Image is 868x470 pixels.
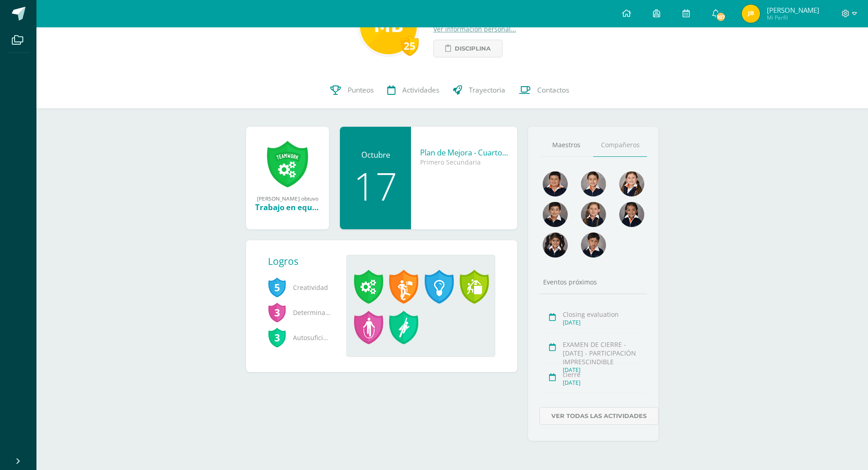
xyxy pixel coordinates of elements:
a: Compañeros [593,134,647,157]
span: 3 [268,327,286,348]
div: Closing evaluation [563,310,644,319]
img: 3b628136f3acbd287e0b20fe65099bba.png [543,232,568,258]
span: 3 [268,302,286,323]
div: 25 [401,35,419,56]
span: [PERSON_NAME] [767,5,819,15]
div: Eventos próximos [539,278,647,286]
div: cierre [563,370,644,379]
img: e0802886bc1825eb15259d4abd44703e.png [619,171,644,196]
div: [PERSON_NAME] obtuvo [255,195,320,202]
a: Ver todas las actividades [539,407,658,425]
a: Contactos [512,72,576,108]
span: Punteos [348,85,374,95]
span: Trayectoria [469,85,505,95]
div: 17 [349,167,402,205]
div: Logros [268,255,339,268]
span: Mi Perfil [767,14,819,21]
a: Ver información personal... [433,25,516,33]
span: 107 [716,12,726,22]
span: Actividades [402,85,439,95]
span: Contactos [537,85,569,95]
div: [DATE] [563,379,644,387]
span: Disciplina [455,40,491,57]
div: [DATE] [563,319,644,326]
span: 5 [268,277,286,298]
div: Octubre [349,150,402,160]
img: 3c76fb357ddbff7b06b7bacb93d61b95.png [581,232,606,258]
img: 019c8ba39c076ded63a58bd713d85300.png [742,5,760,23]
a: Punteos [324,72,380,108]
img: 7d57f5dbac10d0c459ab8c7713ad2db7.png [581,171,606,196]
a: Disciplina [433,40,503,57]
a: Trayectoria [446,72,512,108]
img: ad0feb4f44de2b4d12377fe1581ae278.png [619,202,644,227]
img: 15fb1236ba621885619794805e028f90.png [581,202,606,227]
a: Maestros [539,134,593,157]
span: Creatividad [268,275,332,300]
div: EXAMEN DE CIERRE - [DATE] - PARTICIPACIÓN IMPRESCINDIBLE [563,340,644,366]
span: Autosuficiencia [268,325,332,350]
span: Determinación [268,300,332,325]
img: df3d597c2203f16f140e452fc5e4a3c7.png [543,171,568,196]
a: Actividades [380,72,446,108]
img: 4ba8ba0be0d3938b0260b275d12da647.png [543,202,568,227]
div: Plan de Mejora - Cuarto Bimestre - VIRTUAL [420,147,508,158]
div: Primero Secundaria [420,158,508,166]
div: Trabajo en equipo [255,202,320,212]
